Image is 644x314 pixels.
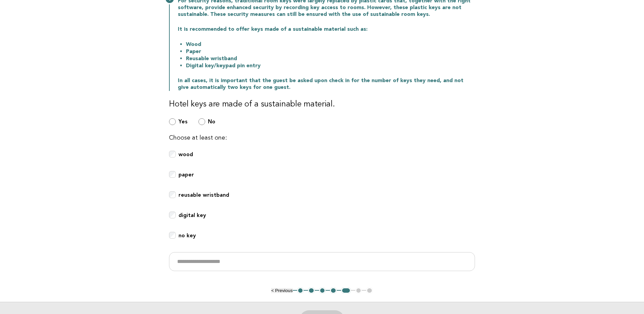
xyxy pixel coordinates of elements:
[208,118,215,125] b: No
[186,62,475,69] li: Digital key/keypad pin entry
[186,41,475,48] li: Wood
[186,55,475,62] li: Reusable wristband
[271,288,292,293] button: < Previous
[178,232,196,239] b: no key
[169,133,475,143] p: Choose at least one:
[297,287,304,294] button: 1
[178,26,475,33] p: It is recommended to offer keys made of a sustainable material such as:
[341,287,351,294] button: 5
[178,192,229,198] b: reusable wristband
[330,287,337,294] button: 4
[178,151,193,158] b: wood
[178,171,194,178] b: paper
[178,77,475,91] p: In all cases, it is important that the guest be asked upon check in for the number of keys they n...
[169,99,475,110] h3: Hotel keys are made of a sustainable material.
[178,212,206,218] b: digital key
[319,287,326,294] button: 3
[186,48,475,55] li: Paper
[308,287,315,294] button: 2
[178,118,188,125] b: Yes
